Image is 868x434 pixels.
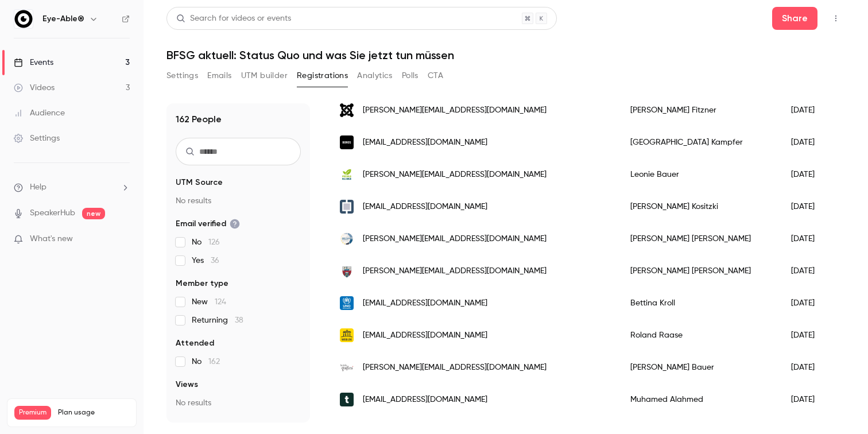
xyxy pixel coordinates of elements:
div: Videos [14,82,55,94]
div: [PERSON_NAME] [PERSON_NAME] [619,255,780,287]
img: tokati.de [340,393,354,406]
span: 162 [208,358,220,366]
img: bbs-verden.de [340,232,354,246]
button: CTA [428,67,443,85]
span: [EMAIL_ADDRESS][DOMAIN_NAME] [363,297,487,309]
h1: 162 People [176,113,222,126]
button: Share [772,7,817,30]
div: [DATE] [780,191,838,223]
span: Email verified [176,218,240,230]
button: Registrations [297,67,348,85]
span: What's new [30,233,73,245]
span: [EMAIL_ADDRESS][DOMAIN_NAME] [363,394,487,406]
div: [PERSON_NAME] Fitzner [619,94,780,126]
span: 36 [211,257,219,265]
div: Events [14,57,53,68]
div: Search for videos or events [176,13,291,25]
span: [EMAIL_ADDRESS][DOMAIN_NAME] [363,201,487,213]
div: [DATE] [780,287,838,319]
div: [PERSON_NAME] Kositzki [619,191,780,223]
span: [PERSON_NAME][EMAIL_ADDRESS][DOMAIN_NAME] [363,104,547,117]
span: [PERSON_NAME][EMAIL_ADDRESS][DOMAIN_NAME] [363,362,547,374]
span: [EMAIL_ADDRESS][DOMAIN_NAME] [363,137,487,149]
button: Settings [166,67,198,85]
span: Help [30,181,46,193]
span: 124 [215,298,226,306]
img: coelnconcept.de [340,200,354,214]
button: Polls [402,67,418,85]
div: Settings [14,133,60,144]
div: [DATE] [780,94,838,126]
div: [DATE] [780,223,838,255]
div: [DATE] [780,158,838,191]
span: [EMAIL_ADDRESS][DOMAIN_NAME] [363,330,487,342]
span: Returning [192,315,243,326]
div: Audience [14,107,65,119]
span: Yes [192,255,219,266]
div: [DATE] [780,126,838,158]
img: primaklima.org [340,168,354,181]
h6: Eye-Able® [42,13,84,25]
span: Attended [176,338,214,349]
span: [PERSON_NAME][EMAIL_ADDRESS][DOMAIN_NAME] [363,265,547,277]
span: Member type [176,278,228,289]
span: Referrer [176,420,208,432]
span: Views [176,379,198,390]
span: Premium [14,406,51,420]
div: [PERSON_NAME] [PERSON_NAME] [619,223,780,255]
img: boros.de [340,135,354,149]
span: New [192,296,226,308]
iframe: Noticeable Trigger [116,234,130,245]
p: No results [176,397,301,409]
span: UTM Source [176,177,223,188]
img: bekos-oldenburg.de [340,103,354,117]
p: No results [176,195,301,207]
h1: BFSG aktuell: Status Quo und was Sie jetzt tun müssen [166,48,845,62]
div: Muhamed Alahmed [619,383,780,416]
button: UTM builder [241,67,288,85]
img: Eye-Able® [14,10,33,28]
img: la-mia-grafica.de [340,361,354,374]
img: siegen.de [340,264,354,278]
div: [DATE] [780,319,838,351]
span: 38 [235,316,243,324]
div: Roland Raase [619,319,780,351]
span: 126 [208,238,220,246]
span: new [82,208,105,219]
div: [DATE] [780,255,838,287]
span: [PERSON_NAME][EMAIL_ADDRESS][DOMAIN_NAME] [363,233,547,245]
div: [DATE] [780,383,838,416]
span: [PERSON_NAME][EMAIL_ADDRESS][DOMAIN_NAME] [363,169,547,181]
img: uno-fluechtlingshilfe.de [340,296,354,310]
div: [PERSON_NAME] Bauer [619,351,780,383]
span: No [192,237,220,248]
span: No [192,356,220,367]
a: SpeakerHub [30,207,75,219]
button: Emails [207,67,231,85]
button: Analytics [357,67,393,85]
img: email.de [340,328,354,342]
div: Leonie Bauer [619,158,780,191]
span: Plan usage [58,408,129,417]
div: [GEOGRAPHIC_DATA] Kampfer [619,126,780,158]
li: help-dropdown-opener [14,181,130,193]
div: Bettina Kroll [619,287,780,319]
div: [DATE] [780,351,838,383]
